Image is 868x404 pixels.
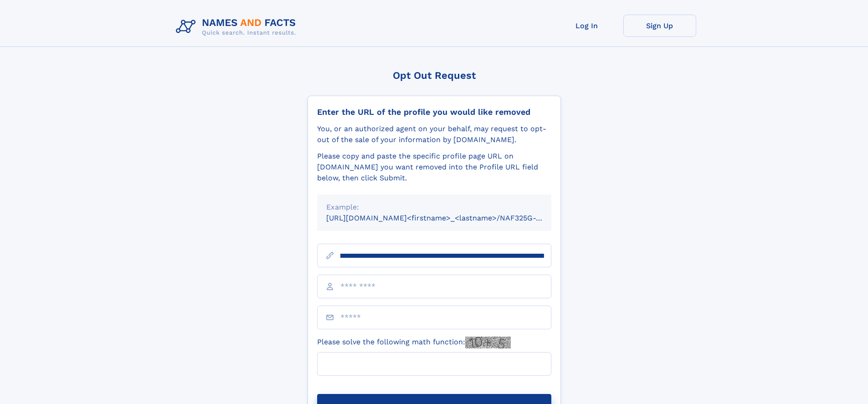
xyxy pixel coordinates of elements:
[550,15,623,37] a: Log In
[326,214,569,222] small: [URL][DOMAIN_NAME]<firstname>_<lastname>/NAF325G-xxxxxxxx
[308,70,561,81] div: Opt Out Request
[317,151,551,184] div: Please copy and paste the specific profile page URL on [DOMAIN_NAME] you want removed into the Pr...
[326,202,542,213] div: Example:
[317,337,511,348] label: Please solve the following math function:
[317,107,551,117] div: Enter the URL of the profile you would like removed
[317,123,551,145] div: You, or an authorized agent on your behalf, may request to opt-out of the sale of your informatio...
[623,15,696,37] a: Sign Up
[172,15,303,39] img: Logo Names and Facts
